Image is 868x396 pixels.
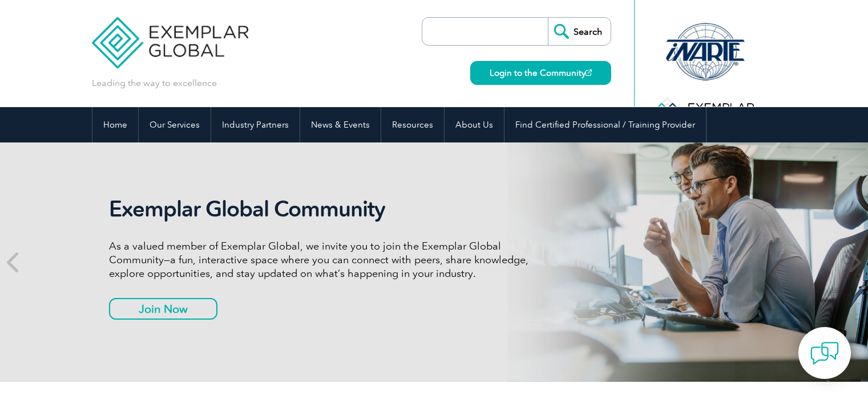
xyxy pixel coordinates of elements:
p: Leading the way to excellence [92,77,217,89]
input: Search [548,18,611,45]
h2: Exemplar Global Community [109,196,537,222]
a: Our Services [139,107,211,142]
a: Join Now [109,298,217,320]
a: Login to the Community [470,61,611,85]
a: Find Certified Professional / Training Provider [504,107,706,142]
p: As a valued member of Exemplar Global, we invite you to join the Exemplar Global Community—a fun,... [109,239,537,280]
img: open_square.png [586,70,592,76]
a: Industry Partners [211,107,300,142]
a: About Us [445,107,504,142]
a: Resources [381,107,444,142]
a: Home [92,107,138,142]
img: contact-chat.png [810,339,839,368]
a: News & Events [300,107,381,142]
